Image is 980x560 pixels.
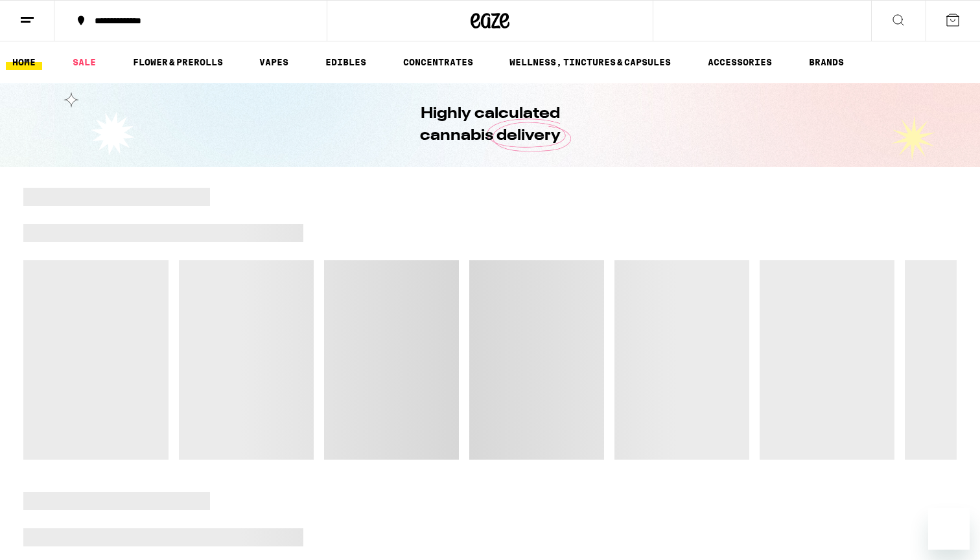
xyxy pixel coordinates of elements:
[66,54,102,70] a: SALE
[928,508,970,550] iframe: Button to launch messaging window
[701,54,778,70] a: ACCESSORIES
[397,54,480,70] a: CONCENTRATES
[383,103,597,147] h1: Highly calculated cannabis delivery
[253,54,295,70] a: VAPES
[6,54,42,70] a: HOME
[503,54,677,70] a: WELLNESS, TINCTURES & CAPSULES
[802,54,850,70] a: BRANDS
[126,54,229,70] a: FLOWER & PREROLLS
[319,54,373,70] a: EDIBLES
